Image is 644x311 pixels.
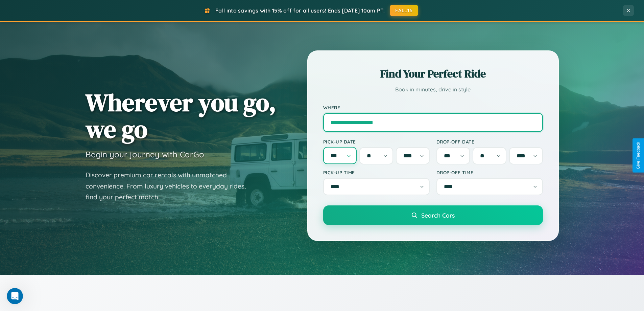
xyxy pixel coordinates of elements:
[86,89,276,142] h1: Wherever you go, we go
[7,288,23,304] iframe: Intercom live chat
[323,85,543,94] p: Book in minutes, drive in style
[323,66,543,81] h2: Find Your Perfect Ride
[323,205,543,225] button: Search Cars
[86,149,204,159] h3: Begin your journey with CarGo
[323,170,430,175] label: Pick-up Time
[390,5,418,16] button: FALL15
[436,170,543,175] label: Drop-off Time
[215,7,385,14] span: Fall into savings with 15% off for all users! Ends [DATE] 10am PT.
[636,142,641,169] div: Give Feedback
[421,212,455,219] span: Search Cars
[323,139,430,145] label: Pick-up Date
[86,170,255,203] p: Discover premium car rentals with unmatched convenience. From luxury vehicles to everyday rides, ...
[323,105,543,110] label: Where
[436,139,543,145] label: Drop-off Date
